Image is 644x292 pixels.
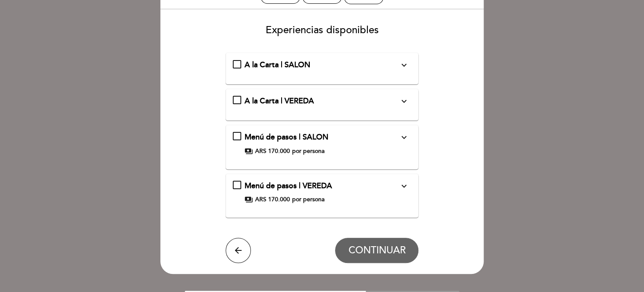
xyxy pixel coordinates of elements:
span: ARS 170.000 [255,195,290,204]
span: por persona [292,195,325,204]
span: ARS 170.000 [255,147,290,155]
md-checkbox: Menú de pasos | SALON expand_more payments ARS 170.000 por persona [233,132,412,155]
button: expand_more [396,181,411,192]
i: expand_more [399,96,409,106]
span: payments [245,195,253,204]
button: expand_more [396,132,411,143]
i: expand_more [399,60,409,70]
span: Menú de pasos | VEREDA [245,181,332,190]
md-checkbox: Menú de pasos | VEREDA expand_more payments ARS 170.000 por persona [233,181,412,204]
button: expand_more [396,60,411,71]
span: Menú de pasos | SALON [245,132,328,142]
i: expand_more [399,181,409,191]
span: A la Carta | SALON [245,60,310,69]
span: payments [245,147,253,155]
span: A la Carta | VEREDA [245,96,314,105]
span: CONTINUAR [348,245,405,256]
md-checkbox: A la Carta | VEREDA expand_more Mesas al aire libre semi calefaccionadas [233,96,412,107]
button: arrow_back [226,238,251,263]
button: expand_more [396,96,411,107]
span: Experiencias disponibles [266,24,379,36]
button: CONTINUAR [335,238,418,263]
i: arrow_back [233,245,243,255]
md-checkbox: A la Carta | SALON expand_more Mesa en el interior del restaurante [233,60,412,71]
span: por persona [292,147,325,155]
i: expand_more [399,132,409,142]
